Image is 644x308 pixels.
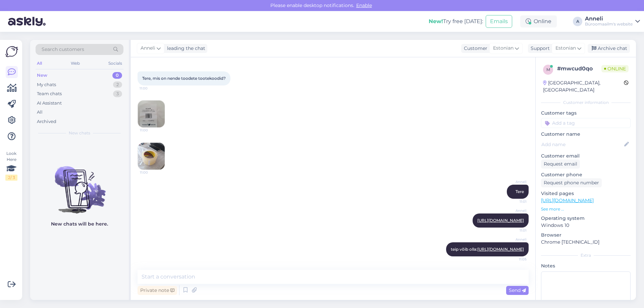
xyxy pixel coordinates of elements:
[541,152,631,160] p: Customer email
[501,199,527,204] span: 11:01
[541,118,631,128] input: Add a tag
[501,237,527,242] span: Anneli
[543,79,624,94] div: [GEOGRAPHIC_DATA], [GEOGRAPHIC_DATA]
[585,16,640,27] a: AnneliBüroomaailm's website
[69,59,81,68] div: Web
[541,110,631,117] p: Customer tags
[140,170,165,175] span: 11:00
[140,86,165,91] span: 11:00
[51,221,108,228] p: New chats will be here.
[501,228,527,233] span: 11:01
[5,45,18,58] img: Askly Logo
[5,175,17,181] div: 2 / 3
[113,81,122,88] div: 2
[477,247,524,252] a: [URL][DOMAIN_NAME]
[138,101,165,127] img: Attachment
[140,128,165,133] span: 11:00
[429,17,483,25] div: Try free [DATE]:
[69,130,90,136] span: New chats
[541,100,631,106] div: Customer information
[37,72,47,79] div: New
[509,287,526,293] span: Send
[429,18,443,24] b: New!
[546,67,550,72] span: m
[541,197,594,203] a: [URL][DOMAIN_NAME]
[541,239,631,246] p: Chrome [TECHNICAL_ID]
[138,286,177,295] div: Private note
[112,72,122,79] div: 0
[37,90,62,97] div: Team chats
[37,81,56,88] div: My chats
[541,171,631,178] p: Customer phone
[5,150,17,181] div: Look Here
[541,262,631,269] p: Notes
[585,16,633,21] div: Anneli
[451,247,524,252] span: teip võib olla:
[585,21,633,27] div: Büroomaailm's website
[541,215,631,222] p: Operating system
[501,208,527,213] span: Anneli
[601,65,629,72] span: Online
[142,76,226,81] span: Tere, mis on nende toodete tootekoodid?
[516,189,524,194] span: Tere
[501,179,527,184] span: Anneli
[557,65,601,73] div: # mwcud0qo
[107,59,123,68] div: Socials
[113,90,122,97] div: 3
[520,15,557,27] div: Online
[30,154,129,214] img: No chats
[37,100,62,107] div: AI Assistant
[141,45,155,52] span: Anneli
[37,109,43,116] div: All
[541,160,580,169] div: Request email
[354,2,374,8] span: Enable
[37,118,56,125] div: Archived
[501,257,527,262] span: 11:05
[541,141,623,148] input: Add name
[138,143,165,170] img: Attachment
[541,222,631,229] p: Windows 10
[588,44,630,53] div: Archive chat
[461,45,487,52] div: Customer
[555,45,576,52] span: Estonian
[541,252,631,258] div: Extra
[541,190,631,197] p: Visited pages
[493,45,514,52] span: Estonian
[42,46,84,53] span: Search customers
[477,218,524,223] a: [URL][DOMAIN_NAME]
[541,206,631,212] p: See more ...
[486,15,512,28] button: Emails
[541,131,631,138] p: Customer name
[541,178,602,187] div: Request phone number
[541,232,631,239] p: Browser
[164,45,205,52] div: leading the chat
[36,59,43,68] div: All
[573,17,582,26] div: A
[528,45,550,52] div: Support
